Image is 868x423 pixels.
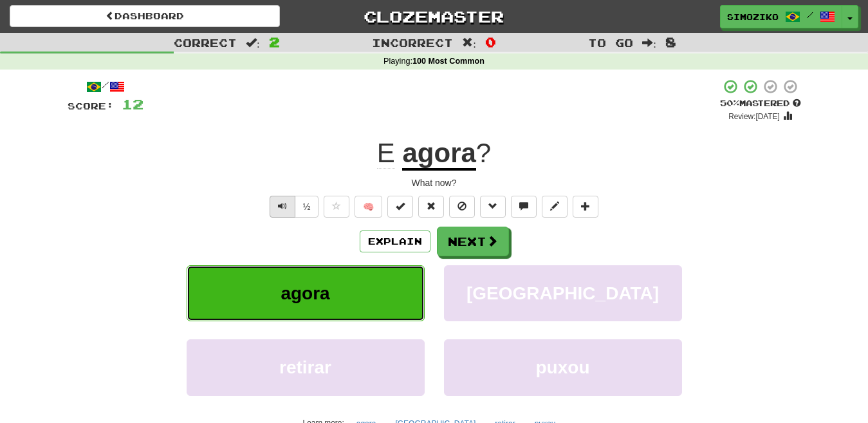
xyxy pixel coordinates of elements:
span: ? [476,138,491,168]
span: 12 [122,96,143,112]
span: agora [281,283,329,303]
button: Explain [360,230,430,252]
button: ½ [295,196,319,218]
button: Set this sentence to 100% Mastered (alt+m) [387,196,413,218]
button: Grammar (alt+g) [480,196,506,218]
div: What now? [68,176,801,189]
button: 🧠 [355,196,382,218]
span: 0 [485,34,496,50]
span: Incorrect [372,36,453,49]
strong: 100 Most Common [412,57,485,66]
small: Review: [DATE] [728,112,780,121]
a: Dashboard [10,5,280,27]
button: Favorite sentence (alt+f) [324,196,349,218]
button: Edit sentence (alt+d) [542,196,568,218]
span: : [246,37,260,48]
span: retirar [279,357,331,377]
button: [GEOGRAPHIC_DATA] [444,265,682,321]
button: agora [187,265,425,321]
span: 50 % [720,98,739,108]
span: simoziko [727,11,779,23]
span: Correct [174,36,237,49]
span: : [642,37,656,48]
button: Discuss sentence (alt+u) [511,196,537,218]
div: / [68,79,143,95]
a: Clozemaster [299,5,569,28]
span: / [807,10,813,19]
button: Ignore sentence (alt+i) [449,196,475,218]
span: : [462,37,476,48]
u: agora [402,138,476,171]
div: Text-to-speech controls [267,196,319,218]
button: puxou [444,339,682,395]
button: Reset to 0% Mastered (alt+r) [418,196,444,218]
span: 8 [665,34,676,50]
span: To go [588,36,633,49]
button: Next [437,227,509,256]
span: puxou [536,357,590,377]
a: simoziko / [720,5,842,28]
span: [GEOGRAPHIC_DATA] [466,283,659,303]
button: Play sentence audio (ctl+space) [270,196,295,218]
div: Mastered [720,98,801,109]
button: retirar [187,339,425,395]
span: E [377,138,395,169]
span: Score: [68,100,114,111]
span: 2 [269,34,280,50]
button: Add to collection (alt+a) [573,196,598,218]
